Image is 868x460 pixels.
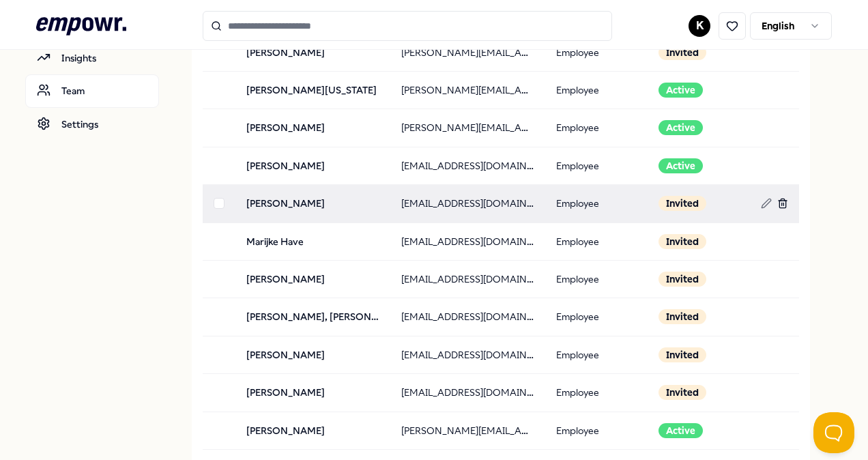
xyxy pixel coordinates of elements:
div: Active [659,120,703,135]
td: [PERSON_NAME] [235,33,390,71]
td: Employee [545,374,648,412]
td: Employee [545,298,648,336]
td: [PERSON_NAME], [PERSON_NAME] [235,298,390,336]
td: Employee [545,71,648,109]
div: Invited [659,45,706,60]
td: [PERSON_NAME][EMAIL_ADDRESS][PERSON_NAME][DOMAIN_NAME] [390,33,545,71]
td: [EMAIL_ADDRESS][DOMAIN_NAME] [390,336,545,373]
td: Employee [545,147,648,184]
td: [PERSON_NAME] [235,260,390,298]
td: [PERSON_NAME] [235,374,390,412]
div: Invited [659,385,706,400]
td: [PERSON_NAME] [235,109,390,147]
input: Search for products, categories or subcategories [203,11,612,41]
td: [PERSON_NAME][US_STATE] [235,71,390,109]
div: Invited [659,234,706,249]
div: Invited [659,196,706,211]
td: Employee [545,412,648,449]
td: [EMAIL_ADDRESS][DOMAIN_NAME] [390,222,545,260]
div: Invited [659,309,706,324]
td: Marijke Have [235,222,390,260]
td: [PERSON_NAME] [235,336,390,373]
div: Invited [659,347,706,362]
td: Employee [545,222,648,260]
a: Team [25,74,159,107]
iframe: Help Scout Beacon - Open [813,412,854,453]
td: Employee [545,109,648,147]
td: [EMAIL_ADDRESS][DOMAIN_NAME] [390,374,545,412]
div: Active [659,423,703,438]
td: Employee [545,260,648,298]
td: Employee [545,33,648,71]
td: [PERSON_NAME] [235,147,390,184]
div: Invited [659,272,706,287]
td: [PERSON_NAME] [235,185,390,222]
button: K [689,15,710,37]
td: [EMAIL_ADDRESS][DOMAIN_NAME] [390,260,545,298]
td: [PERSON_NAME][EMAIL_ADDRESS][PERSON_NAME][DOMAIN_NAME] [390,109,545,147]
td: [PERSON_NAME] [235,412,390,449]
div: Active [659,83,703,98]
td: [EMAIL_ADDRESS][DOMAIN_NAME] [390,185,545,222]
div: Active [659,158,703,173]
td: [EMAIL_ADDRESS][DOMAIN_NAME] [390,147,545,184]
a: Insights [25,42,159,74]
td: [PERSON_NAME][EMAIL_ADDRESS][DOMAIN_NAME] [390,412,545,449]
td: Employee [545,336,648,373]
td: Employee [545,185,648,222]
td: [EMAIL_ADDRESS][DOMAIN_NAME] [390,298,545,336]
td: [PERSON_NAME][EMAIL_ADDRESS][US_STATE][DOMAIN_NAME] [390,71,545,109]
a: Settings [25,108,159,141]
